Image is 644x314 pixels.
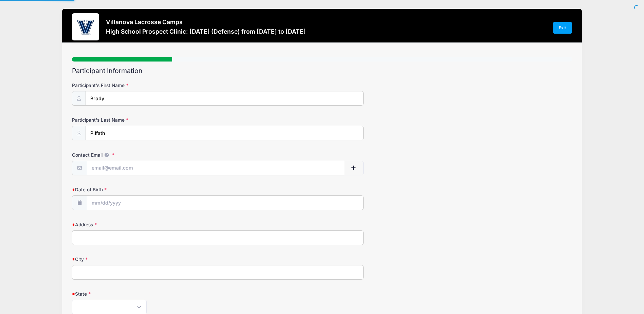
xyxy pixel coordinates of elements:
[103,152,111,158] span: We will send confirmations, payment reminders, and custom email messages to each address listed. ...
[72,82,239,89] label: Participant's First Name
[72,221,239,228] label: Address
[72,117,239,123] label: Participant's Last Name
[72,67,572,75] h2: Participant Information
[106,18,306,25] h3: Villanova Lacrosse Camps
[86,91,364,106] input: Participant's First Name
[553,22,572,34] a: Exit
[72,291,239,297] label: State
[72,152,239,158] label: Contact Email
[87,195,364,210] input: mm/dd/yyyy
[87,161,345,175] input: email@email.com
[72,186,239,193] label: Date of Birth
[106,28,306,35] h3: High School Prospect Clinic: [DATE] (Defense) from [DATE] to [DATE]
[72,256,239,263] label: City
[86,126,364,140] input: Participant's Last Name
